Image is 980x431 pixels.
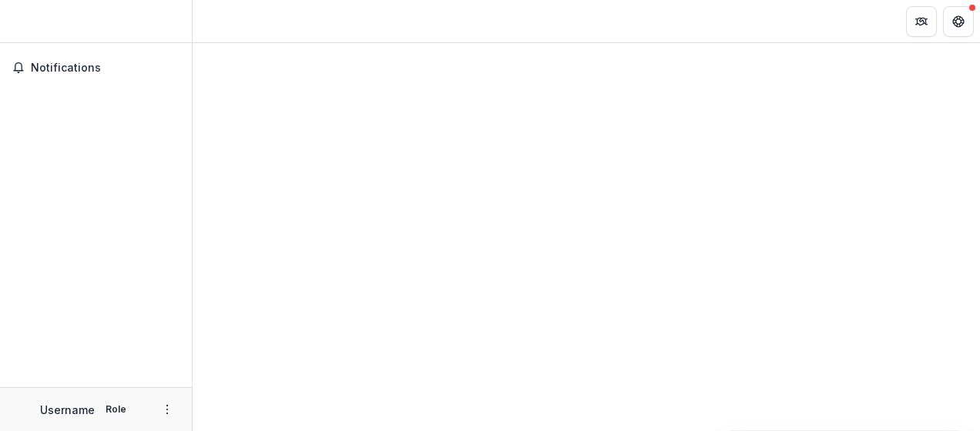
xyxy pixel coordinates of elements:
[101,403,131,416] p: Role
[31,62,180,75] span: Notifications
[158,400,176,419] button: More
[40,402,95,418] p: Username
[6,55,186,80] button: Notifications
[906,6,937,37] button: Partners
[943,6,974,37] button: Get Help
